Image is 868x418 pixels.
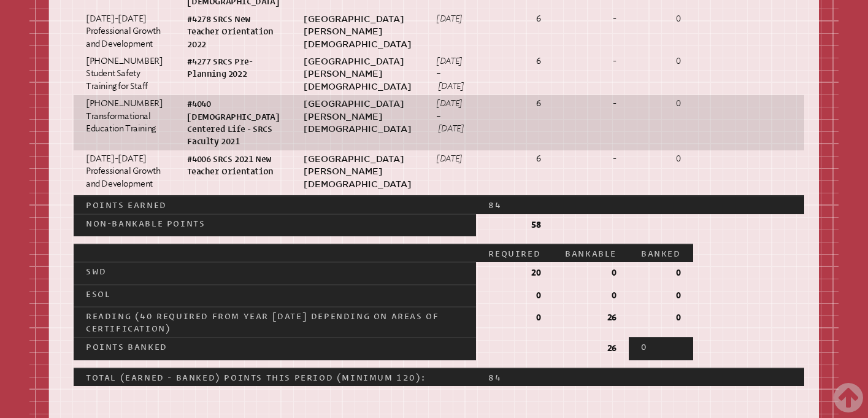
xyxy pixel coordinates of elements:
[86,288,464,300] p: ESOL
[304,55,412,93] p: [GEOGRAPHIC_DATA][PERSON_NAME][DEMOGRAPHIC_DATA]
[187,98,279,148] p: #4040 [DEMOGRAPHIC_DATA] Centered Life - SRCS Faculty 2021
[641,153,681,165] p: 0
[187,13,279,50] p: #4278 SRCS New Teacher Orientation 2022
[565,247,616,260] p: Bankable
[565,55,616,68] p: -
[86,265,464,277] p: SWD
[488,312,540,324] p: 0
[488,219,540,231] p: 58
[86,55,163,93] p: [PHONE_NUMBER] Student Safety Training for Staff
[565,343,616,355] p: 26
[565,312,616,324] p: 26
[565,98,616,110] p: -
[436,153,464,165] p: [DATE]
[304,98,412,135] p: [GEOGRAPHIC_DATA][PERSON_NAME][DEMOGRAPHIC_DATA]
[536,153,541,164] strong: 6
[565,13,616,25] p: -
[86,217,464,230] p: Non-bankable Points
[436,55,464,93] p: [DATE] – [DATE]
[436,13,464,25] p: [DATE]
[488,290,540,302] p: 0
[488,267,540,279] p: 20
[187,55,279,80] p: #4277 SRCS Pre-Planning 2022
[86,13,163,50] p: [DATE]-[DATE] Professional Growth and Development
[641,341,681,353] p: 0
[86,98,163,135] p: [PHONE_NUMBER] Transformational Education Training
[641,98,681,110] p: 0
[536,56,541,66] strong: 6
[488,247,540,260] p: Required
[187,153,279,178] p: #4006 SRCS 2021 New Teacher Orientation
[86,153,163,190] p: [DATE]-[DATE] Professional Growth and Development
[86,199,464,211] p: Points Earned
[86,341,464,353] p: Points Banked
[536,14,541,24] strong: 6
[641,55,681,68] p: 0
[565,267,616,279] p: 0
[565,290,616,302] p: 0
[565,153,616,165] p: -
[536,98,541,109] strong: 6
[304,153,412,190] p: [GEOGRAPHIC_DATA][PERSON_NAME][DEMOGRAPHIC_DATA]
[488,371,680,384] p: 84
[641,290,681,302] p: 0
[86,310,464,335] p: Reading (40 required from year [DATE] depending on Areas of Certification)
[436,98,464,135] p: [DATE] – [DATE]
[86,371,464,384] p: Total (Earned - Banked) Points this Period (minimum 120):
[641,267,681,279] p: 0
[641,13,681,25] p: 0
[304,13,412,50] p: [GEOGRAPHIC_DATA][PERSON_NAME][DEMOGRAPHIC_DATA]
[641,247,681,260] p: Banked
[488,199,540,211] p: 84
[641,312,681,324] p: 0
